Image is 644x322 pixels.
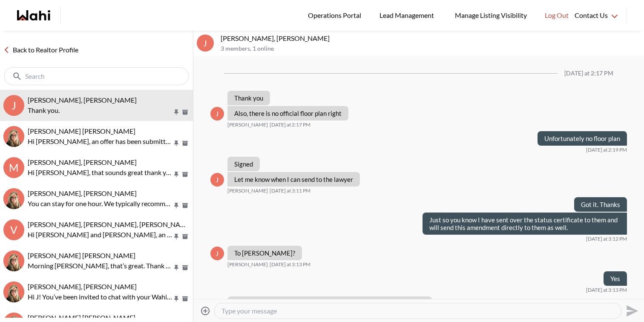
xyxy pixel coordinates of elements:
button: Archive [181,202,190,209]
p: Unfortunately no floor plan [544,135,620,142]
div: J [197,34,214,52]
span: [PERSON_NAME], [PERSON_NAME], [PERSON_NAME] [28,220,193,228]
span: [PERSON_NAME] [PERSON_NAME] [28,313,135,322]
span: [PERSON_NAME] [227,261,268,268]
span: Operations Portal [308,10,364,21]
p: Thank you. [28,105,172,115]
time: 2025-09-22T18:19:45.845Z [586,147,627,153]
img: M [3,250,24,271]
p: Just so you know I have sent over the status certificate to them and will send this amendment dir... [429,216,620,231]
p: You can stay for one hour. We typically recommend planning your visit for about an hour, which gi... [28,198,172,209]
p: Thank you [234,94,263,102]
span: [PERSON_NAME], [PERSON_NAME] [28,96,137,104]
a: Wahi homepage [17,10,50,20]
p: Got it. Thanks [581,201,620,208]
span: [PERSON_NAME] [227,121,268,128]
time: 2025-09-22T19:11:51.339Z [270,187,310,194]
p: Hi [PERSON_NAME], that sounds great thank you for the update. See you at 3:30pm [DATE] at [GEOGRA... [28,167,172,178]
button: Pin [172,202,180,209]
img: J [3,282,24,302]
button: Pin [172,295,180,302]
p: To [PERSON_NAME]? [234,249,295,257]
p: 3 members , 1 online [221,45,641,52]
p: Also, there is no official floor plan right [234,109,342,117]
button: Send [621,301,641,320]
img: A [3,126,24,147]
div: V [3,219,24,240]
p: Signed [234,160,253,168]
div: Volodymyr Vozniak, Barb [3,188,24,209]
div: M [3,157,24,178]
div: J [210,107,224,121]
span: [PERSON_NAME] [PERSON_NAME] [28,127,135,135]
span: [PERSON_NAME], [PERSON_NAME] [28,282,137,290]
button: Pin [172,171,180,178]
button: Pin [172,264,180,271]
div: J [3,95,24,116]
p: Morning [PERSON_NAME], that’s great. Thank you so much for the update, looking forward to the vie... [28,261,172,271]
div: Meghan DuCille, Barbara [3,250,24,271]
div: J D, Barbara [3,282,24,302]
time: 2025-09-22T19:13:22.705Z [270,261,310,268]
span: Lead Management [379,10,437,21]
button: Archive [181,233,190,240]
span: [PERSON_NAME] [PERSON_NAME] [28,251,135,259]
textarea: Type your message [221,307,614,315]
span: Log Out [545,10,569,21]
p: Yes [610,275,620,282]
div: J [210,247,224,260]
time: 2025-09-22T19:13:29.218Z [586,287,627,293]
span: [PERSON_NAME], [PERSON_NAME] [28,189,137,197]
span: Manage Listing Visibility [452,10,529,21]
div: J [210,173,224,187]
span: [PERSON_NAME], [PERSON_NAME] [28,158,137,166]
span: [PERSON_NAME] [227,187,268,194]
div: Arek Klauza, Barbara [3,126,24,147]
time: 2025-09-22T19:12:41.892Z [586,236,627,242]
p: [PERSON_NAME], [PERSON_NAME] [221,34,641,43]
button: Archive [181,140,190,147]
button: Archive [181,295,190,302]
button: Archive [181,109,190,116]
p: Hi [PERSON_NAME], an offer has been submitted for [STREET_ADDRESS][PERSON_NAME]. If you’re still ... [28,136,172,147]
p: Let me know when I can send to the lawyer [234,175,353,183]
div: [DATE] at 2:17 PM [564,70,613,77]
img: V [3,188,24,209]
p: Hi [PERSON_NAME] and [PERSON_NAME], an offer has been submitted for [STREET_ADDRESS][PERSON_NAME]... [28,230,172,240]
p: Hi J! You’ve been invited to chat with your Wahi Realtor, [PERSON_NAME]. Feel free to reach out u... [28,292,172,302]
button: Pin [172,140,180,147]
button: Archive [181,171,190,178]
input: Search [25,72,170,80]
button: Pin [172,109,180,116]
button: Archive [181,264,190,271]
button: Pin [172,233,180,240]
time: 2025-09-22T18:17:42.036Z [270,121,310,128]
